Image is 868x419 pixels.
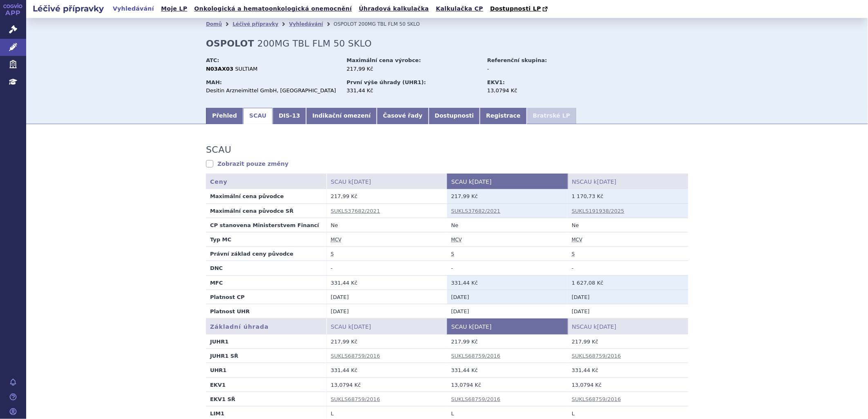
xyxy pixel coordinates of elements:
[487,57,547,63] strong: Referenční skupina:
[487,79,505,85] strong: EKV1:
[572,396,621,402] a: SUKLS68759/2016
[210,222,319,228] strong: CP stanovena Ministerstvem Financí
[243,108,273,124] a: SCAU
[206,145,231,155] h3: SCAU
[206,66,233,72] strong: N03AX03
[568,334,688,349] td: 217,99 Kč
[110,3,157,14] a: Vyhledávání
[447,275,568,290] td: 331,44 Kč
[333,21,357,27] span: OSPOLOT
[447,290,568,304] td: [DATE]
[192,3,354,14] a: Onkologická a hematoonkologická onemocnění
[451,208,501,214] a: SUKLS37682/2021
[327,275,447,290] td: 331,44 Kč
[206,38,254,49] strong: OSPOLOT
[210,265,223,271] strong: DNC
[347,65,479,73] div: 217,99 Kč
[447,304,568,319] td: [DATE]
[327,189,447,203] td: 217,99 Kč
[447,363,568,377] td: 331,44 Kč
[331,396,380,402] a: SUKLS68759/2016
[289,21,323,27] a: Vyhledávání
[206,319,327,334] th: Základní úhrada
[206,174,327,189] th: Ceny
[210,208,293,214] strong: Maximální cena původce SŘ
[210,339,228,345] strong: JUHR1
[210,236,231,243] strong: Typ MC
[327,377,447,392] td: 13,0794 Kč
[210,294,245,300] strong: Platnost CP
[331,251,334,257] abbr: stanovena nebo změněna ve správním řízení podle zákona č. 48/1997 Sb. ve znění účinném od 1.1.2008
[472,323,492,330] span: [DATE]
[451,251,454,257] abbr: stanovena nebo změněna ve správním řízení podle zákona č. 48/1997 Sb. ve znění účinném od 1.1.2008
[568,261,688,275] td: -
[356,3,432,14] a: Úhradová kalkulačka
[206,79,222,85] strong: MAH:
[306,108,377,124] a: Indikační omezení
[447,261,568,275] td: -
[206,57,219,63] strong: ATC:
[210,280,223,286] strong: MFC
[206,87,339,94] div: Desitin Arzneimittel GmbH, [GEOGRAPHIC_DATA]
[327,334,447,349] td: 217,99 Kč
[488,3,552,15] a: Dostupnosti LP
[358,21,420,27] span: 200MG TBL FLM 50 SKLO
[210,353,238,359] strong: JUHR1 SŘ
[472,178,492,185] span: [DATE]
[331,237,342,243] abbr: maximální cena výrobce
[327,290,447,304] td: [DATE]
[487,65,579,73] div: -
[206,21,222,27] a: Domů
[447,174,568,189] th: SCAU k
[490,5,541,12] span: Dostupnosti LP
[568,275,688,290] td: 1 627,08 Kč
[568,290,688,304] td: [DATE]
[347,57,421,63] strong: Maximální cena výrobce:
[597,323,616,330] span: [DATE]
[26,3,110,14] h2: Léčivé přípravky
[235,66,257,72] span: SULTIAM
[210,193,284,199] strong: Maximální cena původce
[451,396,501,402] a: SUKLS68759/2016
[447,377,568,392] td: 13,0794 Kč
[451,237,462,243] abbr: maximální cena výrobce
[352,323,371,330] span: [DATE]
[572,251,575,257] abbr: stanovena nebo změněna ve správním řízení podle zákona č. 48/1997 Sb. ve znění účinném od 1.1.2008
[327,174,447,189] th: SCAU k
[434,3,486,14] a: Kalkulačka CP
[480,108,526,124] a: Registrace
[210,410,224,417] strong: LIM1
[257,38,372,49] span: 200MG TBL FLM 50 SKLO
[210,251,293,257] strong: Právní základ ceny původce
[327,304,447,319] td: [DATE]
[568,189,688,203] td: 1 170,73 Kč
[347,87,479,94] div: 331,44 Kč
[447,319,568,334] th: SCAU k
[206,108,243,124] a: Přehled
[210,382,226,388] strong: EKV1
[210,308,250,314] strong: Platnost UHR
[273,108,306,124] a: DIS-13
[447,334,568,349] td: 217,99 Kč
[568,218,688,232] td: Ne
[352,178,371,185] span: [DATE]
[331,353,380,359] a: SUKLS68759/2016
[159,3,190,14] a: Moje LP
[347,79,426,85] strong: První výše úhrady (UHR1):
[572,208,624,214] a: SUKLS191938/2025
[206,160,289,168] a: Zobrazit pouze změny
[377,108,429,124] a: Časové řady
[327,319,447,334] th: SCAU k
[327,363,447,377] td: 331,44 Kč
[331,208,380,214] a: SUKLS37682/2021
[327,218,447,232] td: Ne
[568,377,688,392] td: 13,0794 Kč
[487,87,579,94] div: 13,0794 Kč
[572,237,582,243] abbr: maximální cena výrobce
[447,218,568,232] td: Ne
[429,108,480,124] a: Dostupnosti
[327,261,447,275] td: -
[233,21,278,27] a: Léčivé přípravky
[572,353,621,359] a: SUKLS68759/2016
[451,353,501,359] a: SUKLS68759/2016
